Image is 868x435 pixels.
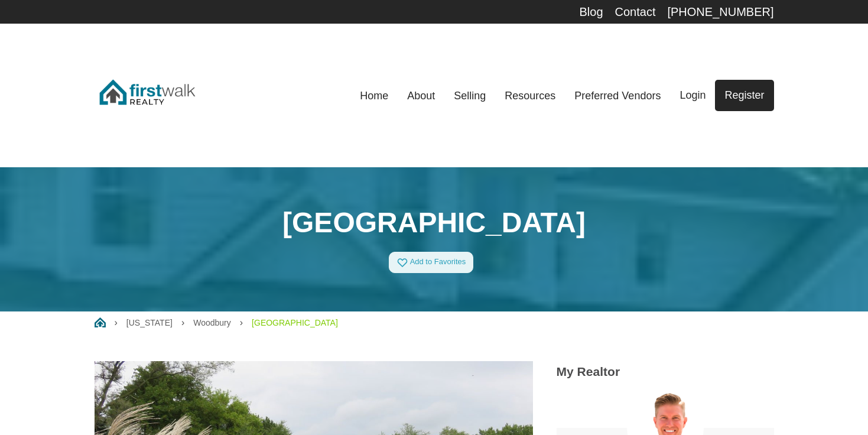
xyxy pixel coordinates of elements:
[398,83,444,109] a: About
[495,83,565,109] a: Resources
[670,80,715,111] a: Login
[389,252,474,273] a: Add to Favorites
[95,206,774,240] h1: [GEOGRAPHIC_DATA]
[252,318,338,327] a: [GEOGRAPHIC_DATA]
[667,6,773,18] div: [PHONE_NUMBER]
[557,364,774,379] h3: My Realtor
[715,80,773,111] a: Register
[193,318,231,327] a: Woodbury
[565,83,670,109] a: Preferred Vendors
[350,83,398,109] a: Home
[444,83,495,109] a: Selling
[410,257,466,266] span: Add to Favorites
[126,318,173,327] a: [US_STATE]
